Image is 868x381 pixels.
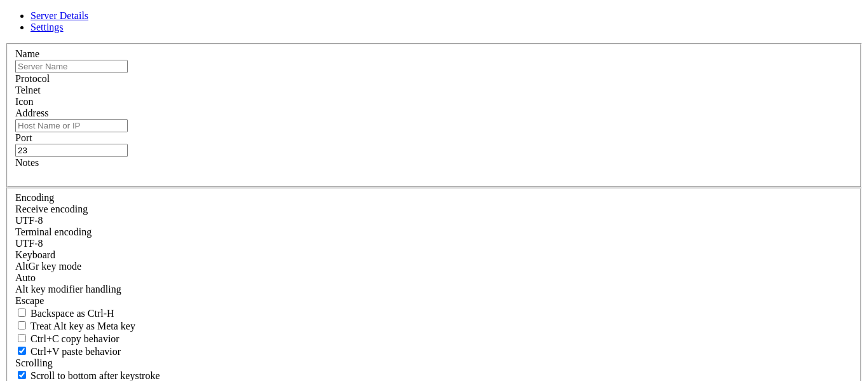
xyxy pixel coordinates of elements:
div: Telnet [15,85,853,96]
input: Ctrl+C copy behavior [18,334,26,342]
span: UTF-8 [15,215,43,226]
label: Whether the Alt key acts as a Meta key or as a distinct Alt key. [15,321,135,331]
span: Auto [15,272,36,283]
label: Encoding [15,192,54,203]
label: Whether to scroll to the bottom on any keystroke. [15,370,160,381]
label: The default terminal encoding. ISO-2022 enables character map translations (like graphics maps). ... [15,226,92,237]
span: Telnet [15,85,41,95]
input: Scroll to bottom after keystroke [18,371,26,379]
input: Server Name [15,60,128,73]
input: Treat Alt key as Meta key [18,321,26,329]
label: Ctrl-C copies if true, send ^C to host if false. Ctrl-Shift-C sends ^C to host if true, copies if... [15,333,119,344]
span: Treat Alt key as Meta key [31,321,135,331]
div: Escape [15,295,853,307]
span: UTF-8 [15,238,43,249]
input: Port Number [15,144,128,157]
label: Keyboard [15,249,55,260]
label: Set the expected encoding for data received from the host. If the encodings do not match, visual ... [15,261,81,272]
input: Ctrl+V paste behavior [18,347,26,355]
div: UTF-8 [15,238,853,249]
a: Server Details [31,10,88,21]
label: Address [15,107,48,118]
label: Controls how the Alt key is handled. Escape: Send an ESC prefix. 8-Bit: Add 128 to the typed char... [15,284,121,294]
label: Protocol [15,73,50,84]
span: Backspace as Ctrl-H [31,308,114,319]
label: If true, the backspace should send BS ('\x08', aka ^H). Otherwise the backspace key should send '... [15,308,114,319]
span: Scroll to bottom after keystroke [31,370,160,381]
label: Notes [15,157,39,168]
a: Settings [31,22,64,32]
input: Backspace as Ctrl-H [18,308,26,317]
div: UTF-8 [15,215,853,226]
label: Set the expected encoding for data received from the host. If the encodings do not match, visual ... [15,204,88,214]
label: Icon [15,96,33,107]
label: Ctrl+V pastes if true, sends ^V to host if false. Ctrl+Shift+V sends ^V to host if true, pastes i... [15,346,121,357]
label: Name [15,48,39,59]
span: Ctrl+V paste behavior [31,346,121,357]
div: Auto [15,272,853,284]
span: Escape [15,295,44,306]
label: Port [15,132,32,143]
input: Host Name or IP [15,119,128,132]
span: Ctrl+C copy behavior [31,333,119,344]
label: Scrolling [15,357,53,368]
